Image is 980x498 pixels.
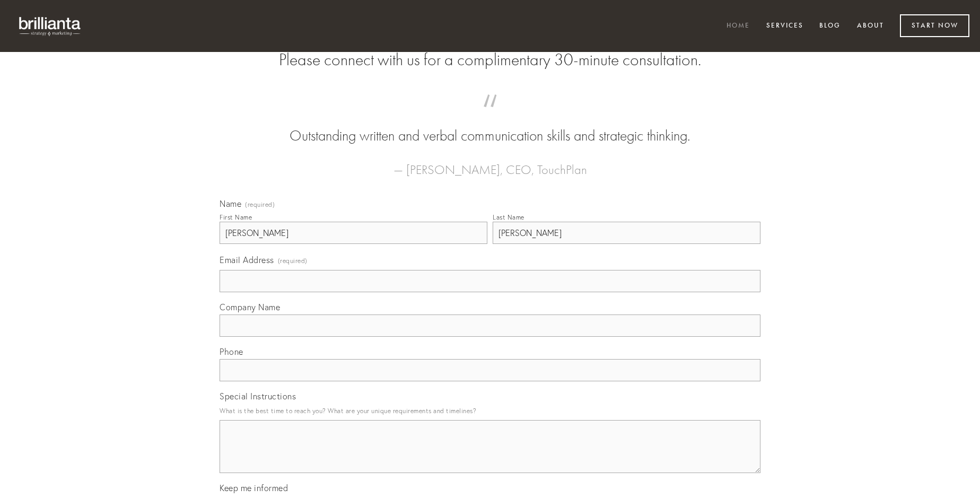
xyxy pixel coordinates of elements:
[220,255,274,265] span: Email Address
[278,254,308,268] span: (required)
[220,198,241,209] span: Name
[220,213,252,221] div: First Name
[850,18,891,35] a: About
[220,302,280,312] span: Company Name
[812,18,847,35] a: Blog
[759,18,810,35] a: Services
[11,11,90,41] img: brillianta - research, strategy, marketing
[220,346,243,357] span: Phone
[900,14,969,37] a: Start Now
[237,105,743,126] span: “
[720,18,757,35] a: Home
[220,50,760,70] h2: Please connect with us for a complimentary 30-minute consultation.
[237,105,743,146] blockquote: Outstanding written and verbal communication skills and strategic thinking.
[220,391,296,401] span: Special Instructions
[220,404,760,418] p: What is the best time to reach you? What are your unique requirements and timelines?
[493,213,524,221] div: Last Name
[220,483,288,493] span: Keep me informed
[237,146,743,180] figcaption: — [PERSON_NAME], CEO, TouchPlan
[245,202,275,208] span: (required)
